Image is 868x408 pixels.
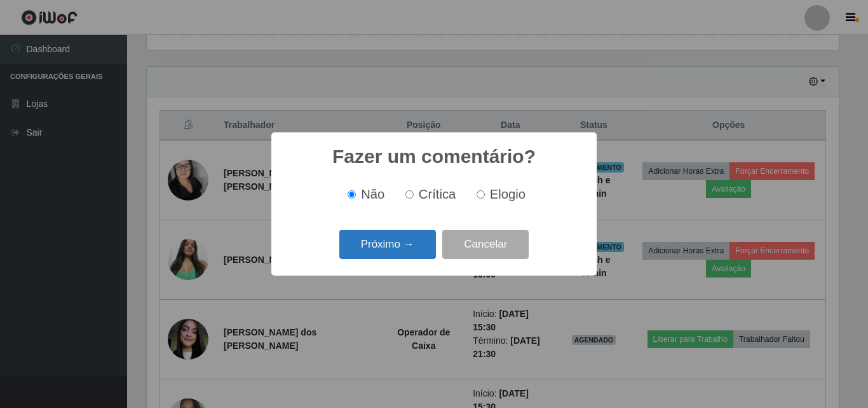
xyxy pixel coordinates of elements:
[490,187,526,201] span: Elogio
[477,190,485,199] input: Elogio
[405,190,414,199] input: Crítica
[442,230,529,260] button: Cancelar
[361,187,384,201] span: Não
[332,145,536,168] h2: Fazer um comentário?
[339,230,436,260] button: Próximo →
[419,187,456,201] span: Crítica
[348,190,356,199] input: Não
